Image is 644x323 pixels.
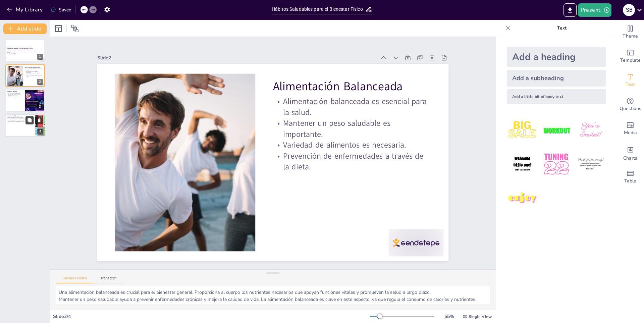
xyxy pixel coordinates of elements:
[25,66,43,68] p: Alimentación Balanceada
[271,151,430,189] p: Prevención de enfermedades a través de la dieta.
[53,23,64,34] div: Layout
[507,149,538,180] img: 4.jpeg
[617,93,644,117] div: Get real-time input from your audience
[626,81,635,88] span: Text
[3,23,47,34] button: Add slide
[617,20,644,44] div: Change the overall theme
[623,3,635,17] button: S B
[617,44,644,68] div: Add ready made slides
[575,149,606,180] img: 6.jpeg
[623,33,638,40] span: Theme
[469,314,492,319] span: Single View
[25,71,43,73] p: Mantener un peso saludable es importante.
[507,183,538,214] img: 7.jpeg
[279,78,438,111] p: Alimentación Balanceada
[623,155,637,162] span: Charts
[507,89,606,104] div: Add a little bit of body text
[7,94,23,95] p: Fortalece los músculos y huesos.
[507,70,606,87] div: Add a subheading
[541,115,572,146] img: 2.jpeg
[5,40,45,62] div: 1
[273,140,432,167] p: Variedad de alimentos es necesaria.
[7,119,33,121] p: Beber agua según el nivel de actividad.
[108,37,386,72] div: Slide 2
[578,3,611,17] button: Present
[507,115,538,146] img: 1.jpeg
[37,79,43,85] div: 2
[617,141,644,165] div: Add charts and graphs
[25,73,43,74] p: Variedad de alimentos es necesaria.
[51,7,71,13] div: Saved
[7,96,23,98] p: Importancia de la constancia.
[617,68,644,93] div: Add text boxes
[514,20,610,36] p: Text
[7,49,43,53] p: Esta presentación aborda la importancia de mantener hábitos saludables para el cuidado del cuerpo...
[617,117,644,141] div: Add images, graphics, shapes or video
[56,286,490,304] textarea: Una alimentación balanceada es crucial para el bienestar general. Proporciona al cuerpo los nutri...
[56,276,94,283] button: Speaker Notes
[5,114,45,137] div: 4
[25,68,43,70] p: Alimentación balanceada es esencial para la salud.
[620,105,641,112] span: Questions
[541,149,572,180] img: 5.jpeg
[5,4,46,15] button: My Library
[5,90,45,112] div: 3
[624,177,636,185] span: Table
[7,95,23,97] p: Reducción del estrés.
[37,54,43,60] div: 1
[7,121,33,122] p: Prestar atención a las señales del cuerpo.
[94,276,123,283] button: Transcript
[7,93,23,94] p: Mejora la salud cardiovascular.
[624,129,637,137] span: Media
[620,57,641,64] span: Template
[7,53,43,54] p: Generated with [URL]
[37,129,43,135] div: 4
[25,116,34,124] button: Duplicate Slide
[274,118,434,156] p: Mantener un peso saludable es importante.
[7,118,33,120] p: Ayuda en la digestión y la regulación de la temperatura.
[37,104,43,110] div: 3
[7,117,33,118] p: Hidratación es esencial para el cuerpo.
[623,4,635,16] div: S B
[507,47,606,67] div: Add a heading
[53,313,370,320] div: Slide 2 / 4
[5,64,45,87] div: 2
[25,74,43,77] p: Prevención de enfermedades a través de la dieta.
[35,116,43,124] button: Delete Slide
[7,48,33,49] strong: Hábitos Saludables para el Bienestar Físico
[563,3,577,17] button: Export to PowerPoint
[71,24,79,33] span: Position
[617,165,644,189] div: Add a table
[575,115,606,146] img: 3.jpeg
[7,115,33,117] p: Hidratación Adecuada
[277,96,436,134] p: Alimentación balanceada es esencial para la salud.
[441,313,457,320] div: 55 %
[272,4,365,14] input: Insert title
[7,91,23,93] p: Ejercicio Regular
